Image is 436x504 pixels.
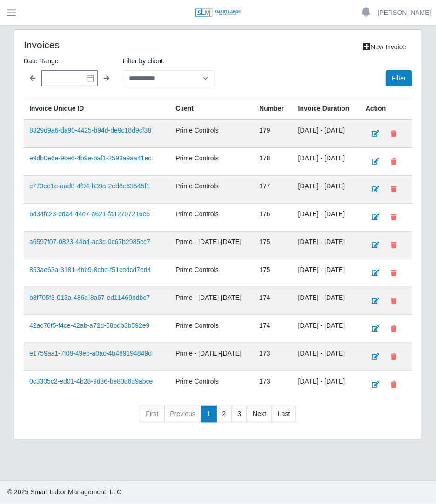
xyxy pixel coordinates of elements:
h4: Invoices [24,39,177,51]
td: 177 [254,176,293,204]
a: 8329d9a6-da90-4425-b94d-de9c18d9cf38 [29,126,151,134]
td: [DATE] - [DATE] [293,287,360,315]
td: [DATE] - [DATE] [293,343,360,371]
td: Prime Controls [170,148,254,176]
td: [DATE] - [DATE] [293,204,360,232]
td: [DATE] - [DATE] [293,259,360,287]
td: 175 [254,259,293,287]
a: c773ee1e-aad8-4f94-b39a-2ed8e63545f1 [29,182,150,190]
td: Prime - [DATE]-[DATE] [170,287,254,315]
td: Prime Controls [170,315,254,343]
a: 0c3305c2-ed01-4b28-9d86-be80d6d9abce [29,378,153,385]
img: SLM Logo [195,8,241,18]
td: [DATE] - [DATE] [293,315,360,343]
td: 175 [254,232,293,259]
a: 853ae63a-3181-4bb9-8cbe-f51cedcd7ed4 [29,266,151,273]
td: 176 [254,204,293,232]
th: Invoice Duration [293,98,360,120]
a: e9db0e6e-9ce6-4b9e-baf1-2593a9aa41ec [29,154,151,162]
a: e1759aa1-7f08-49eb-a0ac-4b489194849d [29,350,152,357]
th: Invoice Unique ID [24,98,170,120]
td: Prime Controls [170,176,254,204]
a: b8f705f3-013a-486d-8a67-ed11469bdbc7 [29,294,150,301]
button: Filter [386,70,412,86]
a: 6d34fc23-eda4-44e7-a621-fa12707216e5 [29,210,150,218]
td: 173 [254,343,293,371]
a: Last [272,406,296,423]
th: Number [254,98,293,120]
td: Prime Controls [170,204,254,232]
a: New Invoice [357,39,412,55]
td: Prime Controls [170,119,254,148]
td: 174 [254,287,293,315]
label: Date Range [24,55,115,66]
td: Prime - [DATE]-[DATE] [170,232,254,259]
td: 179 [254,119,293,148]
nav: pagination [24,406,412,430]
td: 178 [254,148,293,176]
th: Client [170,98,254,120]
td: Prime Controls [170,371,254,399]
td: Prime - [DATE]-[DATE] [170,343,254,371]
td: [DATE] - [DATE] [293,232,360,259]
label: Filter by client: [123,55,215,66]
a: 2 [216,406,232,423]
td: 173 [254,371,293,399]
td: [DATE] - [DATE] [293,148,360,176]
a: [PERSON_NAME] [378,8,431,18]
a: a6597f07-0823-44b4-ac3c-0c67b2985cc7 [29,238,150,245]
td: Prime Controls [170,259,254,287]
a: 42ac76f5-f4ce-42ab-a72d-58bdb3b592e9 [29,322,149,329]
td: [DATE] - [DATE] [293,176,360,204]
td: 174 [254,315,293,343]
a: 3 [232,406,248,423]
a: 1 [201,406,217,423]
td: [DATE] - [DATE] [293,371,360,399]
a: Next [247,406,272,423]
span: © 2025 Smart Labor Management, LLC [7,489,121,496]
td: [DATE] - [DATE] [293,119,360,148]
th: Action [360,98,412,120]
